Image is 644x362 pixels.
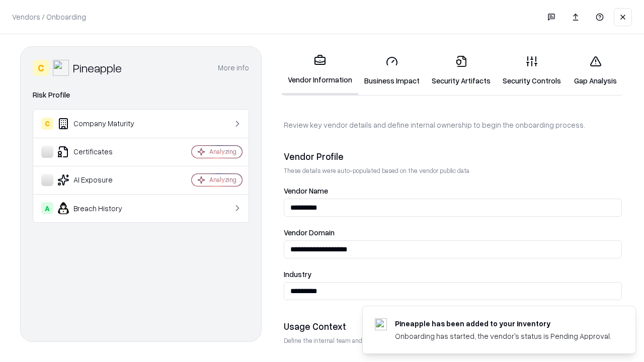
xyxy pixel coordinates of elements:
label: Vendor Name [284,187,622,195]
a: Security Artifacts [426,47,497,94]
img: Pineapple [53,60,69,76]
div: C [41,118,53,130]
img: pineappleenergy.com [375,318,387,330]
div: Breach History [41,202,162,214]
div: Usage Context [284,320,622,332]
a: Gap Analysis [567,47,624,94]
label: Industry [284,270,622,278]
a: Business Impact [358,47,426,94]
a: Vendor Information [282,46,358,95]
div: Pineapple [73,60,122,76]
div: A [41,202,53,214]
p: Define the internal team and reason for using this vendor. This helps assess business relevance a... [284,336,622,345]
div: Company Maturity [41,118,162,130]
div: C [33,60,49,76]
p: Review key vendor details and define internal ownership to begin the onboarding process. [284,120,622,130]
div: Analyzing [209,147,236,156]
div: AI Exposure [41,174,162,186]
div: Pineapple has been added to your inventory [395,318,611,329]
div: Risk Profile [33,89,249,101]
p: Vendors / Onboarding [12,12,86,22]
div: Analyzing [209,175,236,184]
div: Vendor Profile [284,150,622,162]
button: More info [218,59,249,77]
div: Certificates [41,146,162,158]
a: Security Controls [497,47,567,94]
p: These details were auto-populated based on the vendor public data [284,166,622,175]
div: Onboarding has started, the vendor's status is Pending Approval. [395,331,611,341]
label: Vendor Domain [284,229,622,236]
